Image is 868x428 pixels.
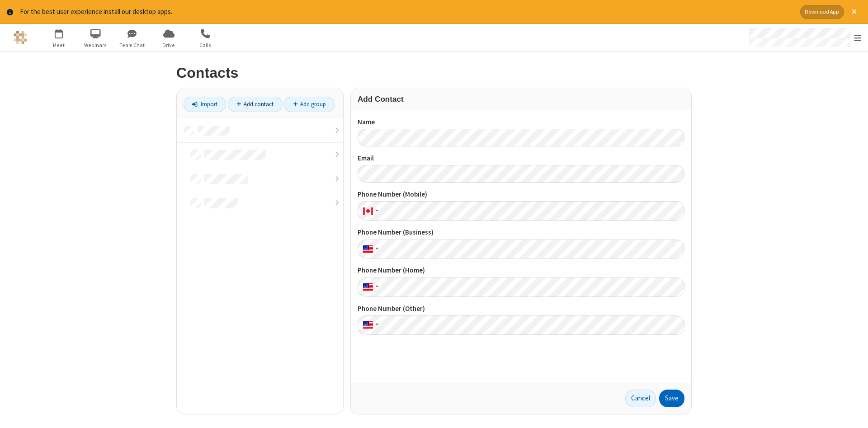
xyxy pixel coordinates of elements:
[358,240,381,259] div: United States: + 1
[228,97,283,112] a: Add contact
[184,97,226,112] a: Import
[284,97,335,112] a: Add group
[358,227,684,238] label: Phone Number (Business)
[358,189,684,200] label: Phone Number (Mobile)
[358,277,381,297] div: United States: + 1
[152,41,186,49] span: Drive
[358,117,684,127] label: Name
[358,95,684,103] h3: Add Contact
[847,5,861,19] button: Close alert
[42,41,76,49] span: Meet
[625,390,656,408] a: Cancel
[741,24,868,51] div: Open menu
[358,265,684,276] label: Phone Number (Home)
[659,390,684,408] button: Save
[176,65,692,81] h2: Contacts
[20,7,793,17] div: For the best user experience install our desktop apps.
[358,315,381,335] div: United States: + 1
[358,201,381,221] div: Canada: + 1
[14,31,27,44] img: QA Selenium DO NOT DELETE OR CHANGE
[115,41,149,49] span: Team Chat
[800,5,844,19] button: Download App
[358,304,684,314] label: Phone Number (Other)
[79,41,113,49] span: Webinars
[358,153,684,164] label: Email
[189,41,222,49] span: Calls
[3,24,37,51] button: Logo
